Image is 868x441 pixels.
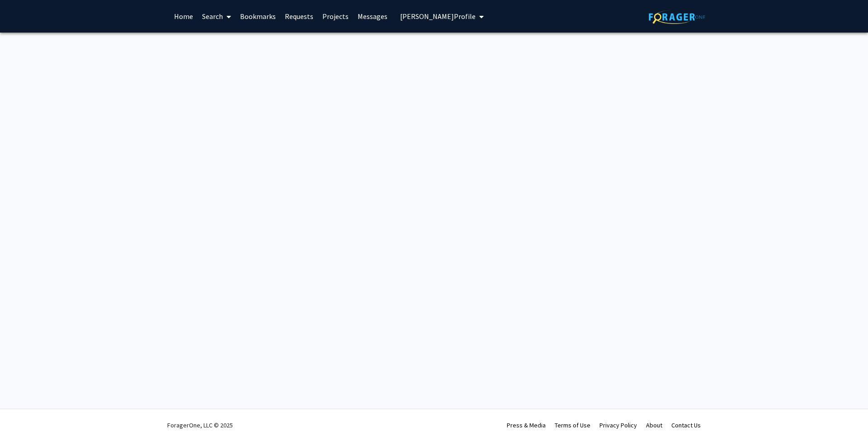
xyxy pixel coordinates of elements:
[353,0,392,32] a: Messages
[318,0,353,32] a: Projects
[646,421,662,429] a: About
[167,409,233,441] div: ForagerOne, LLC © 2025
[400,12,476,21] span: [PERSON_NAME] Profile
[198,0,236,32] a: Search
[170,0,198,32] a: Home
[507,421,546,429] a: Press & Media
[236,0,280,32] a: Bookmarks
[649,10,705,24] img: ForagerOne Logo
[671,421,701,429] a: Contact Us
[555,421,590,429] a: Terms of Use
[599,421,637,429] a: Privacy Policy
[280,0,318,32] a: Requests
